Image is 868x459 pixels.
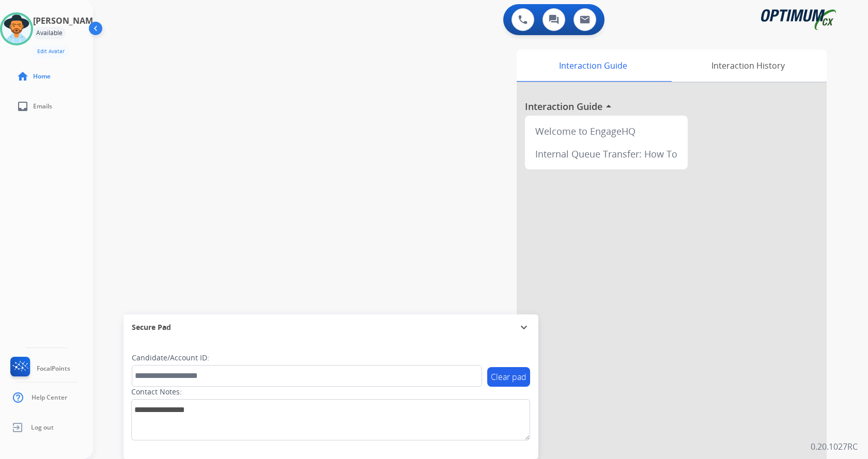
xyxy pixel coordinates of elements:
mat-icon: expand_more [518,321,530,334]
button: Clear pad [487,367,530,387]
div: Internal Queue Transfer: How To [529,143,684,165]
p: 0.20.1027RC [811,440,858,453]
span: Emails [33,102,52,110]
label: Candidate/Account ID: [132,353,209,363]
label: Contact Notes: [131,387,182,397]
mat-icon: home [17,70,29,83]
h3: [PERSON_NAME] [33,14,100,27]
span: FocalPoints [37,365,70,373]
div: Welcome to EngageHQ [529,120,684,143]
mat-icon: inbox [17,100,29,113]
div: Available [33,27,66,39]
a: FocalPoints [8,357,70,381]
span: Help Center [32,393,67,402]
div: Interaction Guide [517,50,669,82]
span: Home [33,72,51,81]
div: Interaction History [669,50,827,82]
span: Secure Pad [132,322,171,333]
img: avatar [2,14,31,43]
button: Edit Avatar [33,45,69,57]
span: Log out [31,423,54,432]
